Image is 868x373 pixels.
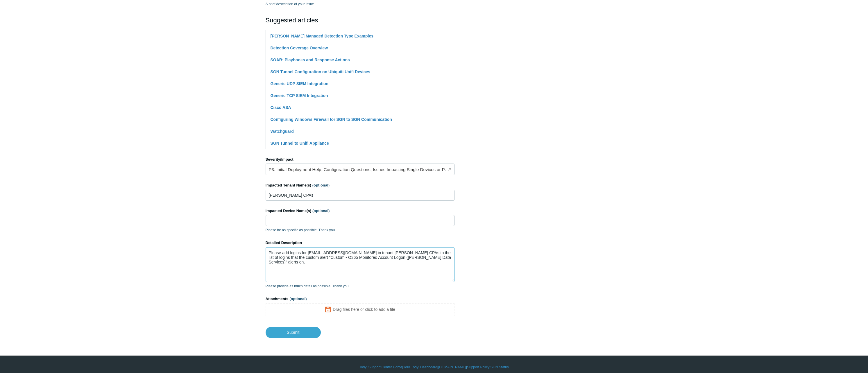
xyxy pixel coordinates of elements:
[266,182,454,188] label: Impacted Tenant Name(s)
[271,58,350,62] a: SOAR: Playbooks and Response Actions
[266,208,454,214] label: Impacted Device Name(s)
[266,157,454,162] label: Severity/Impact
[271,81,329,86] a: Generic UDP SIEM Integration
[266,327,321,338] input: Submit
[266,15,454,25] h2: Suggested articles
[271,141,329,146] a: SGN Tunnel to Unifi Appliance
[266,1,454,7] p: A brief description of your issue.
[271,105,291,110] a: Cisco ASA
[271,129,294,134] a: Watchguard
[312,209,330,213] span: (optional)
[266,240,454,246] label: Detailed Description
[266,296,454,302] label: Attachments
[266,227,454,233] p: Please be as specific as possible. Thank you.
[491,365,509,370] a: SGN Status
[271,117,392,122] a: Configuring Windows Firewall for SGN to SGN Communication
[271,46,328,50] a: Detection Coverage Overview
[359,365,402,370] a: Todyl Support Center Home
[312,183,330,187] span: (optional)
[403,365,437,370] a: Your Todyl Dashboard
[266,164,454,175] a: P3: Initial Deployment Help, Configuration Questions, Issues Impacting Single Devices or Past Out...
[467,365,489,370] a: Support Policy
[266,365,603,370] div: | | | |
[266,284,454,289] p: Please provide as much detail as possible. Thank you.
[271,34,373,38] a: [PERSON_NAME] Managed Detection Type Examples
[289,297,307,301] span: (optional)
[438,365,466,370] a: [DOMAIN_NAME]
[271,93,328,98] a: Generic TCP SIEM Integration
[271,69,371,74] a: SGN Tunnel Configuration on Ubiquiti Unifi Devices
